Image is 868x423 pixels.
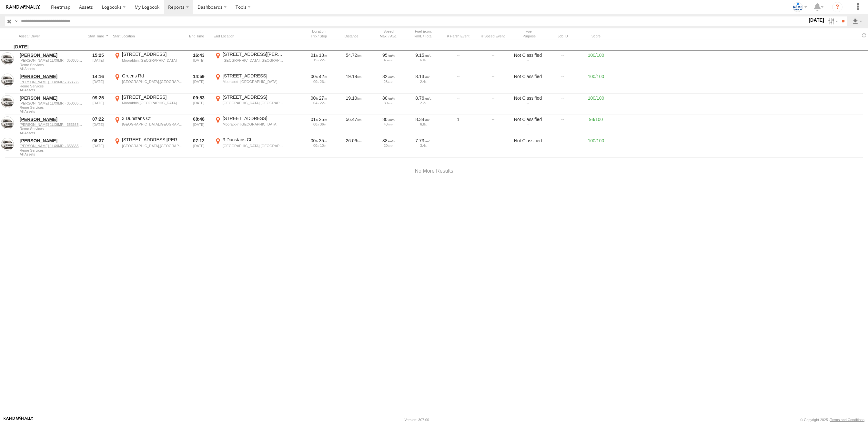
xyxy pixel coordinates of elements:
label: Click to View Event Location [214,116,285,136]
div: 80 [373,116,404,122]
div: 14:16 [DATE] [86,73,110,93]
div: © Copyright 2025 - [800,418,864,422]
a: [PERSON_NAME] [20,95,82,101]
div: 88 [373,138,404,144]
label: Search Query [14,16,19,26]
div: Type [512,29,544,34]
div: 80 [373,95,404,101]
a: [PERSON_NAME] [20,116,82,122]
label: Click to View Event Location [113,137,184,157]
div: 28 [373,80,404,84]
div: 15:25 [DATE] [86,51,110,71]
span: 04 [313,101,319,105]
div: Click to Sort [19,34,83,38]
div: 82 [373,74,404,79]
span: Filter Results to this Group [20,88,82,92]
a: Visit our Website [4,417,33,423]
div: 16:43 [DATE] [187,51,211,71]
a: [PERSON_NAME] 1LX9MR - 353635119999114 [20,144,82,148]
span: 27 [319,96,327,101]
div: 6.8 [408,122,439,126]
span: 35 [319,138,327,143]
div: 2.2 [408,101,439,105]
a: [PERSON_NAME] 1LX9MR - 353635119999114 [20,58,82,63]
i: ? [832,2,843,12]
span: Reme Services [20,63,82,67]
span: 15 [313,58,319,62]
span: Reme Services [20,127,82,131]
div: [4683s] 11/09/2025 15:25 - 11/09/2025 16:43 [304,52,334,58]
div: [2121s] 11/09/2025 06:37 - 11/09/2025 07:12 [304,138,334,144]
label: Export results as... [852,16,863,26]
div: 8.34 [408,116,439,122]
div: Job ID [547,34,579,38]
div: [STREET_ADDRESS][PERSON_NAME] [122,137,183,143]
div: [GEOGRAPHIC_DATA],[GEOGRAPHIC_DATA] [122,79,183,84]
a: View Asset in Asset Management [1,74,14,86]
div: 100/100 [581,73,611,93]
div: 7.73 [408,138,439,144]
div: Not Classified [513,95,543,101]
label: Click to View Event Location [113,94,184,114]
div: 3.4 [408,144,439,147]
div: 100/100 [581,51,611,71]
span: 00 [311,96,318,101]
div: Moorabbin,[GEOGRAPHIC_DATA] [122,58,183,63]
div: 19.10 [338,94,370,114]
a: View Asset in Asset Management [1,52,14,65]
a: [PERSON_NAME] 1LX9MR - 353635119999114 [20,101,82,106]
div: [STREET_ADDRESS] [122,51,183,57]
div: Score [581,34,611,38]
div: Not Classified [513,116,543,122]
div: [GEOGRAPHIC_DATA],[GEOGRAPHIC_DATA] [223,101,284,105]
div: [GEOGRAPHIC_DATA],[GEOGRAPHIC_DATA] [122,144,183,148]
div: 43 [373,122,404,126]
label: Click to View Event Location [113,116,184,136]
a: View Asset in Asset Management [1,116,14,129]
label: Click to View Event Location [214,73,285,93]
label: [DATE] [807,16,825,24]
div: [STREET_ADDRESS] [223,73,284,79]
div: 95 [373,52,404,58]
span: 25 [319,117,327,122]
div: 07:12 [DATE] [187,137,211,157]
div: 100/100 [581,137,611,157]
div: 6.0 [408,58,439,62]
div: 8.13 [408,74,439,79]
a: View Asset in Asset Management [1,95,14,108]
div: 8.76 [408,95,439,101]
span: 00 [313,80,319,84]
label: Click to View Event Location [214,94,285,114]
div: 2.4 [408,80,439,84]
div: 98/100 [581,116,611,136]
div: Moorabbin,[GEOGRAPHIC_DATA] [223,79,284,84]
div: Click to Sort [187,34,211,38]
label: Click to View Event Location [113,51,184,71]
div: 56.47 [338,116,370,136]
div: 9.15 [408,52,439,58]
div: [STREET_ADDRESS] [223,116,284,121]
a: [PERSON_NAME] 1LX9MR - 353635119999114 [20,80,82,84]
label: Click to View Event Location [113,73,184,93]
div: 46 [373,58,404,62]
a: [PERSON_NAME] [20,74,82,79]
span: Filter Results to this Group [20,131,82,135]
span: 00 [311,138,318,143]
div: [STREET_ADDRESS][PERSON_NAME] [223,51,284,57]
div: 09:53 [DATE] [187,94,211,114]
div: 30 [373,101,404,105]
span: 01 [311,117,318,122]
div: 1 [442,116,474,136]
div: Livia Michelini [791,2,809,12]
div: [STREET_ADDRESS] [122,94,183,100]
span: 22 [320,101,326,105]
div: 3 Dunstans Ct [122,116,183,121]
div: [GEOGRAPHIC_DATA],[GEOGRAPHIC_DATA] [223,58,284,63]
div: 100/100 [581,94,611,114]
div: 09:25 [DATE] [86,94,110,114]
div: Click to Sort [338,34,370,38]
div: 20 [373,144,404,147]
span: Reme Services [20,148,82,152]
span: 26 [320,80,326,84]
a: [PERSON_NAME] [20,138,82,144]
